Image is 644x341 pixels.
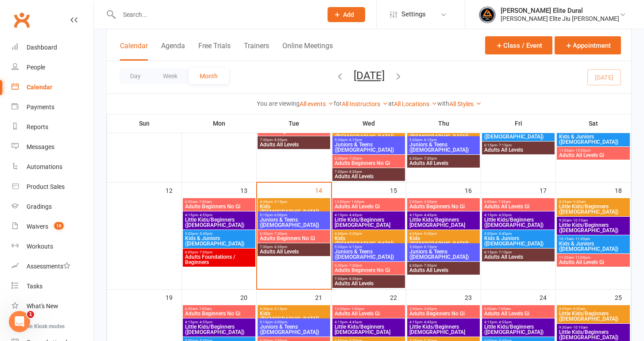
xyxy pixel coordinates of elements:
span: Little Kids/Beginners ([DEMOGRAPHIC_DATA]) [559,311,628,322]
span: Kids & Juniors ([DEMOGRAPHIC_DATA]) [559,134,628,145]
div: Reports [27,123,48,130]
span: 5:15pm [259,213,328,217]
span: - 4:55pm [198,320,212,324]
span: - 4:55pm [497,213,512,217]
span: 10:15am [559,237,628,241]
div: 19 [166,290,181,304]
span: - 5:30pm [347,232,362,236]
span: Little Kids/Beginners [DEMOGRAPHIC_DATA] [409,324,478,335]
th: Fri [481,114,556,133]
span: 7:30pm [259,138,328,142]
span: 5:15pm [259,320,328,324]
span: 5:00pm [185,232,254,236]
span: 6:30pm [334,264,403,268]
span: 4:15pm [409,320,478,324]
span: Little Kids/Beginners ([DEMOGRAPHIC_DATA]) [559,204,628,215]
span: - 7:00am [197,307,212,311]
span: Adults All Levels [409,268,478,273]
div: Calendar [27,84,52,91]
span: - 5:45pm [497,232,512,236]
span: Kids & Juniors ([DEMOGRAPHIC_DATA]) [185,236,254,246]
span: 9:30am [559,218,628,222]
span: 5:30pm [409,138,478,142]
div: 12 [166,183,181,197]
a: Gradings [12,197,93,217]
span: - 4:45pm [422,320,437,324]
div: 21 [315,290,331,304]
span: - 7:00am [497,307,511,311]
span: - 7:00am [497,200,511,204]
span: - 4:55pm [497,320,512,324]
div: Assessments [27,263,70,270]
span: Little Kids/Beginners ([DEMOGRAPHIC_DATA]) [559,330,628,340]
span: Juniors & Teens ([DEMOGRAPHIC_DATA]) [334,249,403,260]
span: Adults Beginners No Gi [185,204,254,209]
span: 5:30pm [409,245,478,249]
span: 12:00pm [334,307,403,311]
span: Adults Beginners No Gi [259,129,328,134]
div: 13 [240,183,256,197]
div: 24 [540,290,555,304]
span: - 7:15pm [497,250,512,254]
span: - 7:30pm [273,232,287,236]
span: 7:30pm [259,245,328,249]
span: 4:30pm [259,200,328,204]
span: - 1:00pm [350,200,364,204]
span: Adults Beginners No Gi [334,268,403,273]
div: Messages [27,143,54,150]
button: Trainers [244,42,269,61]
button: Appointment [555,36,621,54]
span: Adults All Levels [334,174,403,179]
span: 6:30pm [259,232,328,236]
span: Adults All Levels Gi [484,311,553,316]
span: 12:00pm [334,200,403,204]
button: Week [152,68,189,84]
span: - 7:00pm [198,250,212,254]
span: - 4:45pm [347,320,362,324]
span: - 10:10am [571,326,588,330]
span: Adults All Levels [409,161,478,166]
span: Adults All Levels Gi [559,260,628,265]
span: - 4:55pm [198,213,212,217]
iframe: Intercom live chat [9,311,30,332]
span: 11:00am [559,256,628,260]
div: Dashboard [27,44,57,51]
span: 8:55am [559,200,628,204]
div: What's New [27,303,58,310]
span: Little Kids/Beginners [DEMOGRAPHIC_DATA] [409,217,478,228]
div: [PERSON_NAME] Elite Dural [501,7,619,15]
span: - 7:30pm [347,264,362,268]
span: 9:30am [559,326,628,330]
a: Assessments [12,257,93,276]
button: Add [328,7,365,22]
th: Sat [556,114,631,133]
span: - 6:15pm [422,138,437,142]
span: 11:00am [559,149,628,153]
span: Kids ([DEMOGRAPHIC_DATA]) [334,129,403,139]
span: - 7:30pm [347,157,362,161]
span: Adults Beginners No Gi [334,161,403,166]
span: Adults All Levels Gi [334,311,403,316]
span: 4:15pm [185,320,254,324]
span: 4:15pm [334,320,403,324]
span: - 9:30am [571,200,586,204]
span: - 4:45pm [347,213,362,217]
span: Adults All Levels [334,281,403,286]
span: - 6:15pm [347,138,362,142]
span: Little Kids/Beginners [DEMOGRAPHIC_DATA] [334,324,403,335]
span: 4:15pm [484,213,553,217]
span: 4:30pm [259,307,328,311]
a: Automations [12,157,93,177]
span: 6:30pm [409,157,478,161]
span: Kids ([DEMOGRAPHIC_DATA]) [259,311,328,322]
strong: You are viewing [257,100,300,107]
a: Payments [12,97,93,117]
span: - 6:00pm [273,320,287,324]
div: Tasks [27,283,42,290]
span: - 8:30pm [347,277,362,281]
th: Thu [406,114,481,133]
span: - 8:30pm [347,170,362,174]
span: Juniors & Teens ([DEMOGRAPHIC_DATA]) [409,142,478,153]
a: Dashboard [12,38,93,57]
a: Product Sales [12,177,93,197]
